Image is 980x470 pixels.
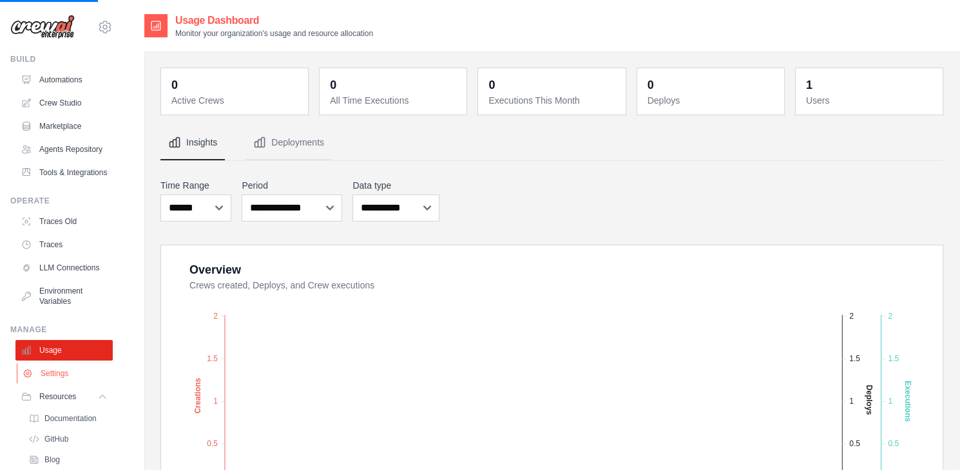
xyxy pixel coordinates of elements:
a: Automations [15,70,113,90]
nav: Tabs [160,126,943,160]
h2: Usage Dashboard [175,13,373,28]
button: Resources [15,386,113,407]
tspan: 0.5 [888,439,899,448]
p: Monitor your organization's usage and resource allocation [175,28,373,39]
div: 0 [171,76,178,94]
dt: Users [806,94,935,107]
tspan: 1.5 [888,353,899,362]
div: Operate [10,196,113,206]
a: Traces [15,234,113,255]
a: LLM Connections [15,258,113,278]
dt: Executions This Month [488,94,617,107]
div: 0 [330,76,336,94]
tspan: 2 [213,311,218,320]
a: Documentation [23,409,113,428]
div: 1 [806,76,812,94]
label: Period [242,179,342,192]
dt: Deploys [648,94,776,107]
dt: Active Crews [171,94,300,107]
span: Documentation [44,413,97,424]
a: GitHub [23,430,113,448]
div: 0 [488,76,495,94]
tspan: 1.5 [849,353,860,362]
div: Overview [189,261,241,279]
tspan: 1 [213,397,218,406]
a: Agents Repository [15,139,113,160]
div: 0 [648,76,654,94]
label: Time Range [160,179,231,192]
tspan: 2 [849,311,854,320]
a: Tools & Integrations [15,162,113,183]
tspan: 0.5 [849,439,860,448]
div: Manage [10,324,113,335]
button: Deployments [245,126,332,160]
img: Logo [10,15,75,39]
tspan: 0.5 [207,439,218,448]
tspan: 1 [888,397,892,406]
text: Deploys [865,384,874,415]
a: Blog [23,451,113,469]
div: Build [10,54,113,64]
button: Insights [160,126,225,160]
span: Blog [44,455,60,465]
tspan: 1 [849,397,854,406]
dt: All Time Executions [330,94,459,107]
a: Crew Studio [15,93,113,113]
dt: Crews created, Deploys, and Crew executions [189,279,927,292]
a: Traces Old [15,211,113,232]
a: Marketplace [15,116,113,136]
span: GitHub [44,434,68,444]
a: Usage [15,340,113,361]
label: Data type [352,179,439,192]
text: Executions [903,381,912,422]
a: Settings [17,363,114,384]
span: Resources [39,391,76,402]
tspan: 2 [888,311,892,320]
text: Creations [193,377,202,413]
a: Environment Variables [15,281,113,312]
tspan: 1.5 [207,353,218,362]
